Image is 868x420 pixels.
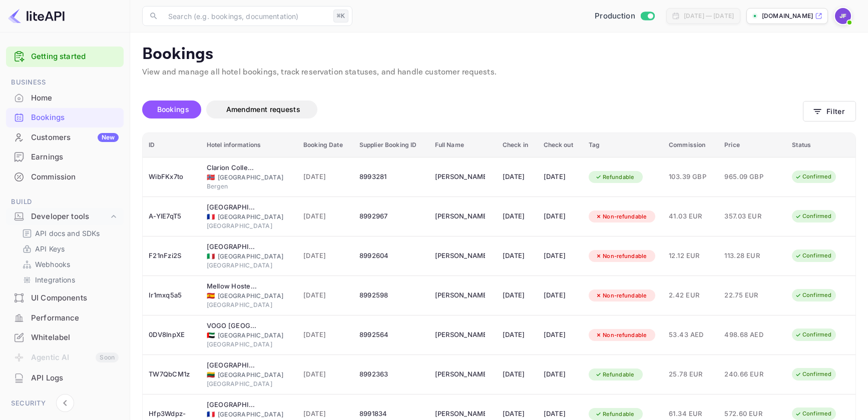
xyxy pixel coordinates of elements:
[303,369,347,380] span: [DATE]
[503,208,532,224] div: [DATE]
[207,332,215,338] span: United Arab Emirates
[435,287,485,303] div: Enrico Andreuccetti
[207,411,215,417] span: France
[18,257,120,271] div: Webhooks
[669,369,712,380] span: 25.78 EUR
[589,250,653,262] div: Non-refundable
[333,9,348,22] div: ⌘K
[226,105,300,113] span: Amendment requests
[359,287,423,303] div: 8992598
[207,213,215,220] span: France
[6,368,124,388] div: API Logs
[303,290,347,301] span: [DATE]
[669,408,712,419] span: 61.34 EUR
[6,46,124,67] div: Getting started
[6,147,124,167] div: Earnings
[207,300,291,309] div: [GEOGRAPHIC_DATA]
[6,167,124,187] div: Commission
[303,171,347,182] span: [DATE]
[544,248,577,264] div: [DATE]
[35,259,70,269] p: Webhooks
[435,208,485,224] div: Béatrice MARCHAND
[544,169,577,185] div: [DATE]
[31,211,109,222] div: Developer tools
[207,261,291,270] div: [GEOGRAPHIC_DATA]
[589,210,653,223] div: Non-refundable
[162,6,329,26] input: Search (e.g. bookings, documentation)
[669,250,712,261] span: 12.12 EUR
[207,253,215,259] span: Italy
[544,208,577,224] div: [DATE]
[429,133,497,157] th: Full Name
[8,8,65,24] img: LiteAPI logo
[583,133,663,157] th: Tag
[149,287,195,303] div: Ir1mxq5a5
[591,10,658,22] div: Switch to Sandbox mode
[149,248,195,264] div: F21nFzi2S
[31,51,119,62] a: Getting started
[435,169,485,185] div: Nicholas Fear
[31,151,119,163] div: Earnings
[31,92,119,104] div: Home
[835,8,851,24] img: Jenny Frimer
[98,133,119,142] div: New
[18,272,120,287] div: Integrations
[22,259,116,269] a: Webhooks
[149,366,195,382] div: TW7QbCM1z
[207,379,291,388] div: [GEOGRAPHIC_DATA]
[6,328,124,347] div: Whitelabel
[589,329,653,341] div: Non-refundable
[6,288,124,307] a: UI Components
[207,400,257,410] div: Hôtel Le Colombier
[595,10,635,22] span: Production
[6,88,124,107] a: Home
[31,171,119,183] div: Commission
[684,11,734,20] div: [DATE] — [DATE]
[589,171,641,183] div: Refundable
[35,228,100,238] p: API docs and SDKs
[724,408,774,419] span: 572.60 EUR
[303,329,347,340] span: [DATE]
[149,169,195,185] div: WibFKx7to
[788,328,838,341] div: Confirmed
[6,88,124,108] div: Home
[353,133,429,157] th: Supplier Booking ID
[6,128,124,147] div: CustomersNew
[6,167,124,186] a: Commission
[724,171,774,182] span: 965.09 GBP
[207,360,257,370] div: Congress Hotel
[207,173,291,182] div: [GEOGRAPHIC_DATA]
[207,321,257,331] div: VOGO Abu Dhabi Golf Resort & Spa - Formerly The Westin Abu Dhabi Golf Resort & Spa
[503,169,532,185] div: [DATE]
[207,331,291,340] div: [GEOGRAPHIC_DATA]
[6,308,124,327] a: Performance
[35,243,65,254] p: API Keys
[149,327,195,343] div: 0DV8lnpXE
[303,211,347,222] span: [DATE]
[788,210,838,222] div: Confirmed
[157,105,189,113] span: Bookings
[724,211,774,222] span: 357.03 EUR
[435,248,485,264] div: Chris Swart
[435,327,485,343] div: Hassan Alhassani
[359,208,423,224] div: 8992967
[359,169,423,185] div: 8993281
[803,101,856,121] button: Filter
[207,212,291,221] div: [GEOGRAPHIC_DATA]
[22,243,116,254] a: API Keys
[589,368,641,381] div: Refundable
[207,174,215,180] span: Norway
[149,208,195,224] div: A-YlE7qT5
[6,128,124,146] a: CustomersNew
[207,221,291,230] div: [GEOGRAPHIC_DATA]
[207,163,257,173] div: Clarion Collection Hotel Havnekontoret
[788,407,838,420] div: Confirmed
[6,108,124,126] a: Bookings
[669,211,712,222] span: 41.03 EUR
[207,291,291,300] div: [GEOGRAPHIC_DATA]
[18,241,120,256] div: API Keys
[142,100,803,118] div: account-settings tabs
[207,410,291,419] div: [GEOGRAPHIC_DATA]
[22,274,116,285] a: Integrations
[207,371,215,378] span: Lithuania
